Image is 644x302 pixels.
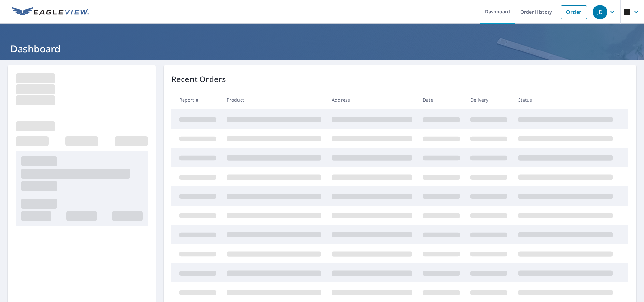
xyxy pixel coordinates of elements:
p: Recent Orders [171,73,226,85]
th: Delivery [465,90,513,109]
h1: Dashboard [8,42,636,55]
th: Address [327,90,417,109]
div: JD [593,5,607,19]
th: Status [513,90,618,109]
a: Order [561,5,587,19]
th: Product [222,90,327,109]
th: Date [417,90,465,109]
th: Report # [171,90,222,109]
img: EV Logo [12,7,89,17]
